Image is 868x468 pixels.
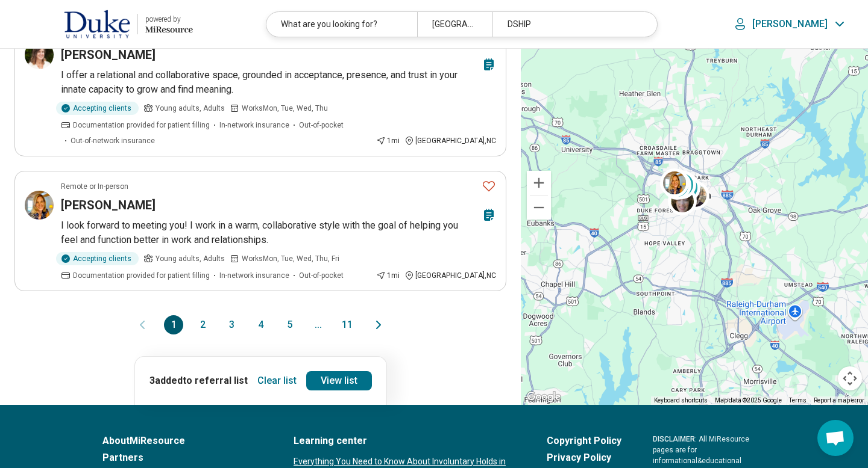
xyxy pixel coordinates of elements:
[183,375,248,386] span: to referral list
[61,181,128,192] p: Remote or In-person
[376,135,400,146] div: 1 mi
[524,389,564,405] a: Open this area in Google Maps (opens a new window)
[280,315,299,334] button: 5
[253,371,301,390] button: Clear list
[135,315,149,334] button: Previous page
[524,389,564,405] img: Google
[309,315,328,334] span: ...
[251,315,270,334] button: 4
[306,371,372,390] a: View list
[376,270,400,281] div: 1 mi
[73,120,210,131] span: Documentation provided for patient filling
[61,46,156,63] h3: [PERSON_NAME]
[242,103,328,114] span: Works Mon, Tue, Wed, Thu
[156,103,225,114] span: Young adults, Adults
[838,366,862,390] button: Map camera controls
[61,197,156,214] h3: [PERSON_NAME]
[219,270,289,281] span: In-network insurance
[654,396,708,405] button: Keyboard shortcuts
[299,270,344,281] span: Out-of-pocket
[547,451,621,465] a: Privacy Policy
[102,451,262,465] a: Partners
[145,14,193,25] div: powered by
[222,315,241,334] button: 3
[64,10,130,38] img: Duke University
[404,135,496,146] div: [GEOGRAPHIC_DATA] , NC
[404,270,496,281] div: [GEOGRAPHIC_DATA] , NC
[71,135,155,146] span: Out-of-network insurance
[294,434,515,448] a: Learning center
[61,218,496,247] p: I look forward to meeting you! I work in a warm, collaborative style with the goal of helping you...
[193,315,212,334] button: 2
[156,253,225,264] span: Young adults, Adults
[492,12,643,37] div: DSHIP
[527,196,551,220] button: Zoom out
[73,270,210,281] span: Documentation provided for patient filling
[814,397,864,404] a: Report a map error
[242,253,339,264] span: Works Mon, Tue, Wed, Thu, Fri
[164,315,183,334] button: 1
[219,120,289,131] span: In-network insurance
[547,434,621,448] a: Copyright Policy
[56,252,139,265] div: Accepting clients
[19,10,193,38] a: Duke Universitypowered by
[149,374,248,388] p: 3 added
[266,12,417,37] div: What are you looking for?
[817,420,854,456] a: Open chat
[102,434,262,448] a: AboutMiResource
[527,171,551,195] button: Zoom in
[653,435,695,443] span: DISCLAIMER
[56,102,139,115] div: Accepting clients
[338,315,357,334] button: 11
[715,397,782,404] span: Map data ©2025 Google
[61,68,496,97] p: I offer a relational and collaborative space, grounded in acceptance, presence, and trust in your...
[789,397,807,404] a: Terms
[752,18,828,30] p: [PERSON_NAME]
[477,174,501,199] button: Favorite
[371,315,386,334] button: Next page
[417,12,492,37] div: [GEOGRAPHIC_DATA], [GEOGRAPHIC_DATA]
[299,120,344,131] span: Out-of-pocket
